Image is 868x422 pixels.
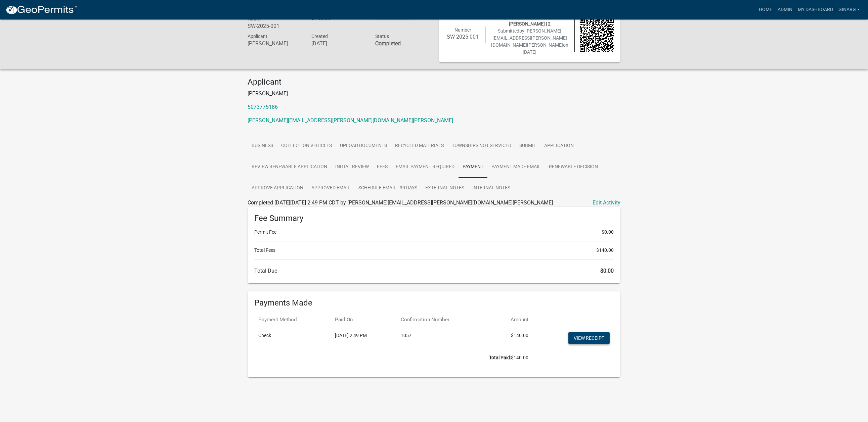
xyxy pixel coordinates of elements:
[490,312,533,328] th: Amount
[311,40,365,47] h6: [DATE]
[248,178,307,199] a: Approve Application
[254,247,614,254] li: Total Fees
[568,332,610,344] a: View receipt
[593,199,620,207] a: Edit Activity
[836,3,863,16] a: ginarg
[311,34,328,39] span: Created
[580,18,614,52] img: QR code
[248,117,453,124] a: [PERSON_NAME][EMAIL_ADDRESS][PERSON_NAME][DOMAIN_NAME][PERSON_NAME]
[489,355,511,360] b: Total Paid:
[397,328,490,350] td: 1057
[421,178,468,199] a: External Notes
[468,178,514,199] a: Internal Notes
[248,156,331,178] a: Review Renewable Application
[331,328,397,350] td: [DATE] 2:49 PM
[459,156,487,178] a: Payment
[756,3,775,16] a: Home
[254,312,331,328] th: Payment Method
[397,312,490,328] th: Confirmation Number
[602,229,614,236] span: $0.00
[331,312,397,328] th: Paid On
[391,135,448,157] a: Recycled Materials
[515,135,540,157] a: Submit
[446,34,480,40] h6: SW-2025-001
[375,34,389,39] span: Status
[254,328,331,350] td: Check
[596,247,614,254] span: $140.00
[336,135,391,157] a: Upload Documents
[254,214,614,223] h6: Fee Summary
[454,27,471,33] span: Number
[248,199,553,206] span: Completed [DATE][DATE] 2:49 PM CDT by [PERSON_NAME][EMAIL_ADDRESS][PERSON_NAME][DOMAIN_NAME][PERS...
[248,77,620,87] h4: Applicant
[248,90,620,98] p: [PERSON_NAME]
[248,34,267,39] span: Applicant
[254,350,532,365] td: $140.00
[307,178,354,199] a: Approved Email
[248,135,277,157] a: Business
[392,156,459,178] a: Email Payment Required
[248,104,278,110] a: 5073775186
[545,156,602,178] a: Renewable Decision
[254,229,614,236] li: Permit Fee
[490,328,533,350] td: $140.00
[248,23,301,29] h6: SW-2025-001
[331,156,373,178] a: Initial Review
[254,268,614,274] h6: Total Due
[373,156,392,178] a: Fees
[795,3,836,16] a: My Dashboard
[540,135,578,157] a: Application
[448,135,515,157] a: Townships NOT Serviced
[491,28,567,48] span: by [PERSON_NAME][EMAIL_ADDRESS][PERSON_NAME][DOMAIN_NAME][PERSON_NAME]
[487,156,545,178] a: Payment Made Email
[254,298,614,308] h6: Payments Made
[491,28,568,55] span: Submitted on [DATE]
[375,40,401,47] strong: Completed
[277,135,336,157] a: Collection Vehicles
[248,40,301,47] h6: [PERSON_NAME]
[354,178,421,199] a: Schedule Email - 30 Days
[600,268,614,274] span: $0.00
[775,3,795,16] a: Admin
